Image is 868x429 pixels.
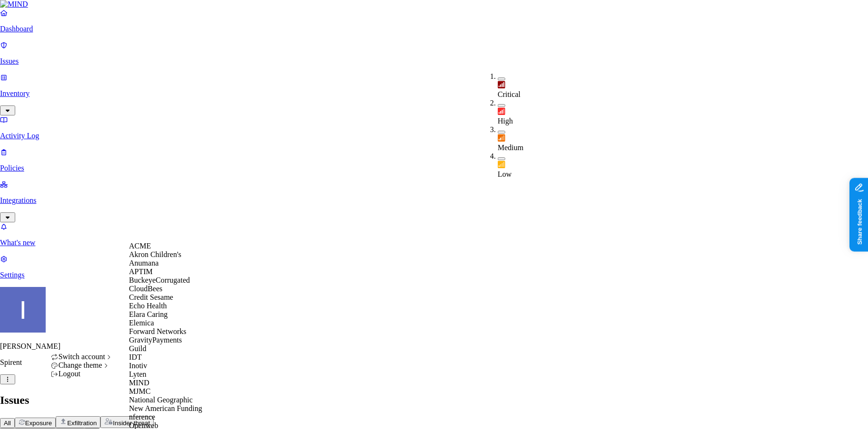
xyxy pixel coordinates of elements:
[50,370,113,378] div: Logout
[129,310,168,318] span: Elara Caring
[129,362,147,370] span: Inotiv
[129,379,149,387] span: MIND
[129,267,153,276] span: APTIM
[129,336,182,344] span: GravityPayments
[129,302,167,310] span: Echo Health
[129,250,181,258] span: Akron Children's
[129,370,146,378] span: Lyten
[59,361,102,369] span: Change theme
[129,344,146,353] span: Guild
[129,319,154,327] span: Elemica
[129,285,162,293] span: CloudBees
[129,259,158,267] span: Anumana
[129,353,142,361] span: IDT
[129,396,193,404] span: National Geographic
[59,353,105,361] span: Switch account
[129,413,155,421] span: nference
[129,387,150,395] span: MJMC
[129,293,173,301] span: Credit Sesame
[129,242,151,250] span: ACME
[129,276,190,284] span: BuckeyeCorrugated
[129,327,186,335] span: Forward Networks
[129,404,202,412] span: New American Funding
